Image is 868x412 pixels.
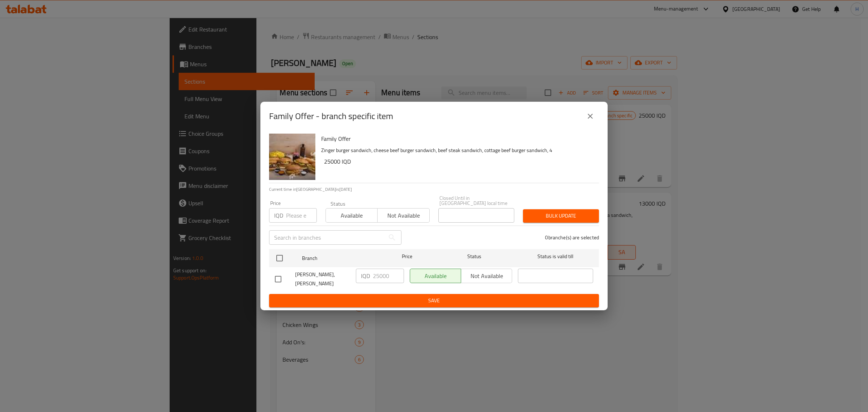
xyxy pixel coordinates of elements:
[383,252,431,261] span: Price
[437,252,512,261] span: Status
[325,208,378,223] button: Available
[286,208,317,223] input: Please enter price
[269,230,385,245] input: Search in branches
[269,134,315,180] img: Family Offer
[523,209,599,223] button: Bulk update
[269,110,393,122] h2: Family Offer - branch specific item
[518,252,593,261] span: Status is valid till
[377,208,429,223] button: Not available
[321,134,593,144] h6: Family Offer
[361,272,370,280] p: IQD
[269,294,599,307] button: Save
[380,210,426,221] span: Not available
[545,234,599,241] p: 0 branche(s) are selected
[324,156,593,167] h6: 25000 IQD
[269,186,599,193] p: Current time in [GEOGRAPHIC_DATA] is [DATE]
[274,211,283,220] p: IQD
[582,108,599,125] button: close
[295,270,350,288] span: [PERSON_NAME], [PERSON_NAME]
[275,296,593,305] span: Save
[373,269,404,283] input: Please enter price
[302,254,377,263] span: Branch
[529,211,593,220] span: Bulk update
[321,146,593,155] p: Zinger burger sandwich, cheese beef burger sandwich, beef steak sandwich, cottage beef burger san...
[329,210,375,221] span: Available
